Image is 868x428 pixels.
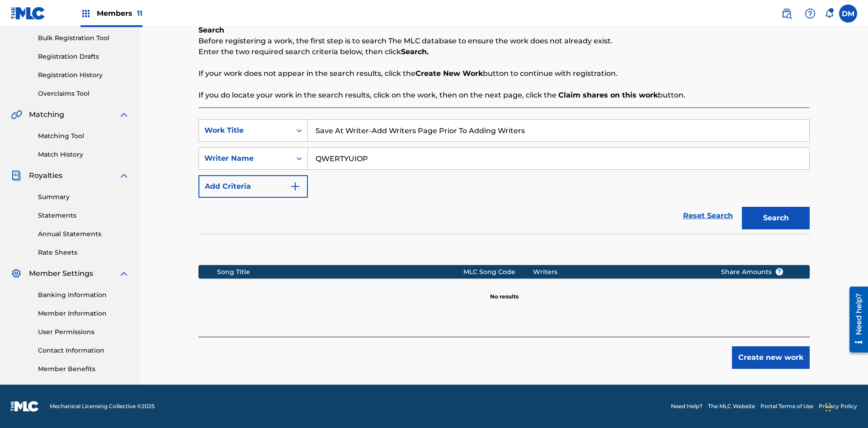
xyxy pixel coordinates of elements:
span: ? [776,268,783,275]
div: User Menu [839,5,857,23]
a: Portal Terms of Use [760,402,813,410]
a: Reset Search [679,206,737,226]
strong: Create New Work [415,69,483,78]
iframe: Resource Center [843,283,868,357]
a: Overclaims Tool [38,89,129,98]
span: Matching [29,109,64,120]
a: Bulk Registration Tool [38,33,129,43]
img: expand [118,109,129,120]
a: Member Information [38,309,129,318]
img: Royalties [11,170,22,181]
a: Rate Sheets [38,248,129,257]
b: Search [198,26,224,34]
div: Song Title [217,267,463,277]
a: Need Help? [671,402,703,410]
a: Registration History [38,70,129,80]
img: MLC Logo [11,7,46,20]
img: 9d2ae6d4665cec9f34b9.svg [290,181,301,192]
div: Work Title [204,125,286,136]
a: User Permissions [38,327,129,337]
div: Notifications [825,9,834,18]
img: help [805,8,816,19]
strong: Claim shares on this work [558,91,658,99]
iframe: Chat Widget [823,385,868,428]
a: Matching Tool [38,131,129,141]
img: search [781,8,792,19]
button: Add Criteria [198,175,308,198]
p: Enter the two required search criteria below, then click [198,47,810,57]
a: Banking Information [38,290,129,300]
a: Member Benefits [38,364,129,374]
img: expand [118,268,129,279]
span: Share Amounts [721,267,783,277]
a: Registration Drafts [38,52,129,61]
span: Members [97,8,142,19]
button: Create new work [732,346,810,369]
a: Summary [38,192,129,202]
img: Member Settings [11,268,22,279]
button: Search [742,207,810,229]
a: Annual Statements [38,229,129,239]
a: Contact Information [38,346,129,355]
span: Mechanical Licensing Collective © 2025 [50,402,155,410]
div: Writer Name [204,153,286,164]
strong: Search. [401,47,429,56]
div: MLC Song Code [463,267,533,277]
span: Royalties [29,170,62,181]
p: No results [490,282,519,301]
a: Statements [38,211,129,220]
a: Public Search [778,5,796,23]
img: Matching [11,109,22,120]
span: Member Settings [29,268,93,279]
div: Drag [826,394,831,421]
div: Writers [533,267,707,277]
span: 11 [137,9,142,18]
a: Privacy Policy [819,402,857,410]
img: logo [11,401,39,412]
a: The MLC Website [708,402,755,410]
p: If your work does not appear in the search results, click the button to continue with registration. [198,68,810,79]
form: Search Form [198,119,810,234]
div: Help [801,5,819,23]
p: If you do locate your work in the search results, click on the work, then on the next page, click... [198,90,810,101]
img: expand [118,170,129,181]
img: Top Rightsholders [80,8,91,19]
a: Match History [38,150,129,159]
p: Before registering a work, the first step is to search The MLC database to ensure the work does n... [198,36,810,47]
